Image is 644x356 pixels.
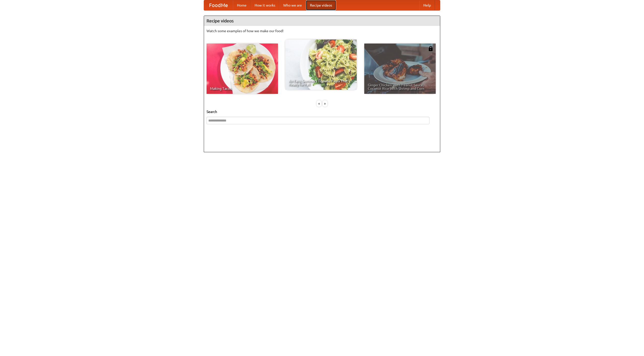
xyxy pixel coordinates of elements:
h5: Search [207,109,437,114]
div: « [317,100,321,107]
img: 483408.png [428,46,433,51]
a: Who we are [279,0,306,10]
a: Making Tacos [207,44,278,94]
div: » [323,100,327,107]
a: How it works [251,0,279,10]
a: Recipe videos [306,0,336,10]
p: Watch some examples of how we make our food! [207,28,437,33]
span: An Easy, Summery Tomato Pasta That's Ready for Fall [289,79,353,86]
span: Making Tacos [210,87,274,90]
a: An Easy, Summery Tomato Pasta That's Ready for Fall [285,39,357,90]
a: FoodMe [204,0,233,10]
a: Help [419,0,435,10]
a: Home [233,0,251,10]
h4: Recipe videos [204,16,440,26]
